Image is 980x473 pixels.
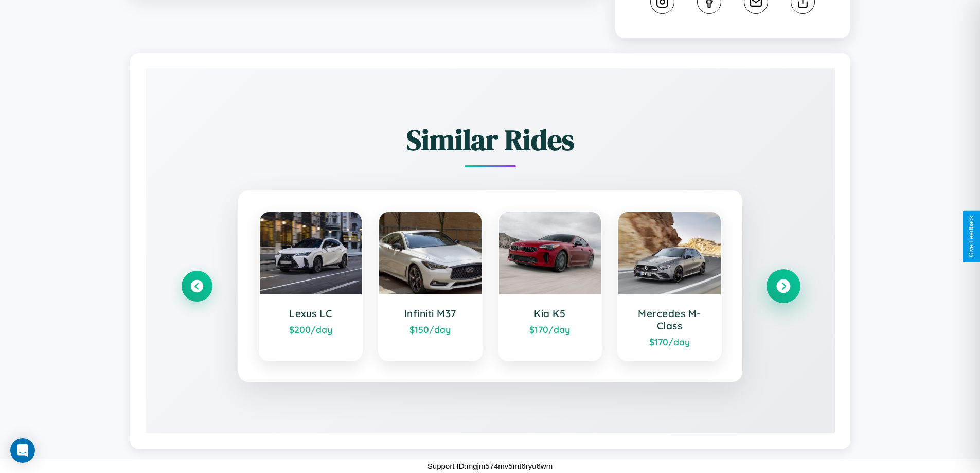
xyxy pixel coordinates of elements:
div: $ 170 /day [509,324,591,335]
a: Kia K5$170/day [498,211,602,361]
a: Mercedes M-Class$170/day [617,211,722,361]
div: $ 200 /day [270,324,352,335]
a: Lexus LC$200/day [259,211,363,361]
div: Give Feedback [968,216,975,257]
div: $ 170 /day [629,336,710,347]
p: Support ID: mgjm574mv5mt6ryu6wm [427,459,553,473]
div: $ 150 /day [389,324,471,335]
h3: Lexus LC [270,307,352,320]
h3: Mercedes M-Class [629,307,710,332]
h2: Similar Rides [182,120,799,160]
div: Open Intercom Messenger [10,438,35,463]
a: Infiniti M37$150/day [378,211,483,361]
h3: Infiniti M37 [389,307,471,320]
h3: Kia K5 [509,307,591,320]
